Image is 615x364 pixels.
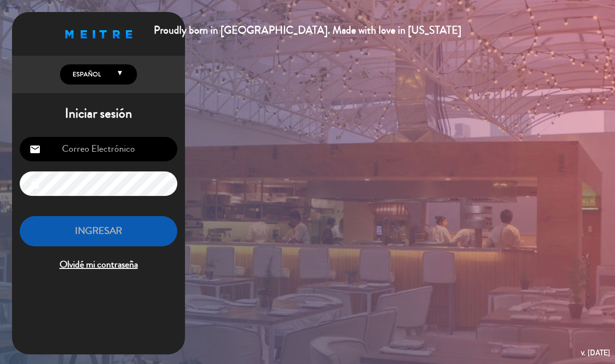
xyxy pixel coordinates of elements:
i: email [29,144,41,155]
button: INGRESAR [20,216,177,246]
input: Correo Electrónico [20,137,177,161]
span: Olvidé mi contraseña [20,257,177,273]
i: lock [29,178,41,190]
h1: Iniciar sesión [12,106,185,122]
span: Español [70,70,101,79]
div: v. [DATE] [581,346,610,359]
